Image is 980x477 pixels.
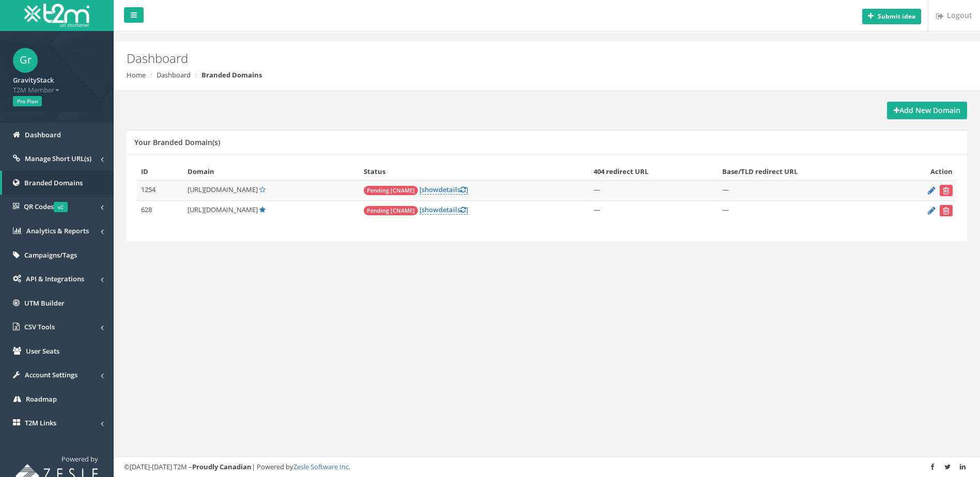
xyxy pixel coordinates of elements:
[422,205,439,214] span: show
[13,75,54,85] strong: GravityStack
[26,226,89,235] span: Analytics & Reports
[718,201,889,221] td: —
[13,96,42,106] span: Pro Plan
[13,48,38,73] span: Gr
[137,163,183,181] th: ID
[25,370,77,379] span: Account Settings
[24,250,77,260] span: Campaigns/Tags
[127,52,825,65] h2: Dashboard
[137,181,183,201] td: 1254
[26,394,57,404] span: Roadmap
[259,185,266,194] a: Set Default
[589,201,718,221] td: —
[26,274,84,283] span: API & Integrations
[24,202,68,211] span: QR Codes
[24,4,89,27] img: T2M
[183,163,360,181] th: Domain
[201,70,262,79] strong: Branded Domains
[137,201,183,221] td: 628
[192,462,252,471] strong: Proudly Canadian
[13,73,101,94] a: GravityStack T2M Member
[718,163,889,181] th: Base/TLD redirect URL
[188,205,258,214] span: [URL][DOMAIN_NAME]
[13,85,101,95] span: T2M Member
[589,163,718,181] th: 404 redirect URL
[25,130,61,139] span: Dashboard
[360,163,589,181] th: Status
[419,205,468,215] a: [showdetails]
[894,105,960,115] strong: Add New Domain
[134,138,220,146] h5: Your Branded Domain(s)
[887,102,967,119] a: Add New Domain
[889,163,957,181] th: Action
[259,205,266,214] a: Default
[862,9,921,24] button: Submit idea
[419,185,468,195] a: [showdetails]
[364,186,418,195] span: Pending [CNAME]
[24,298,65,308] span: UTM Builder
[25,154,91,163] span: Manage Short URL(s)
[157,70,191,79] a: Dashboard
[127,70,146,79] a: Home
[718,181,889,201] td: —
[61,454,98,464] span: Powered by
[293,462,350,471] a: Zesle Software Inc.
[26,346,59,356] span: User Seats
[878,12,915,21] b: Submit idea
[188,185,258,194] span: [URL][DOMAIN_NAME]
[54,202,68,212] span: v2
[124,462,970,472] div: ©[DATE]-[DATE] T2M – | Powered by
[364,206,418,215] span: Pending [CNAME]
[25,418,56,427] span: T2M Links
[422,185,439,194] span: show
[589,181,718,201] td: —
[24,322,55,331] span: CSV Tools
[24,178,83,187] span: Branded Domains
